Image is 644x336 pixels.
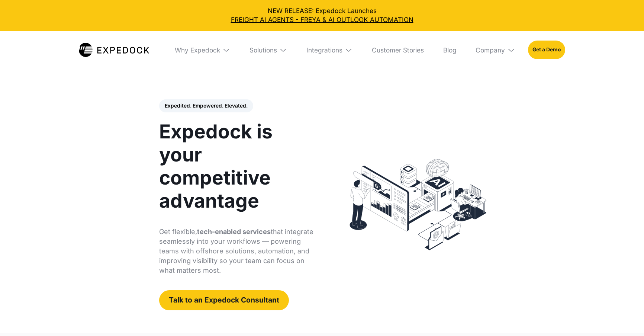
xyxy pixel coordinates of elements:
[159,290,289,310] a: Talk to an Expedock Consultant
[366,31,430,69] a: Customer Stories
[476,46,505,54] div: Company
[197,228,271,236] strong: tech-enabled services
[437,31,463,69] a: Blog
[306,46,342,54] div: Integrations
[6,15,638,24] a: FREIGHT AI AGENTS - FREYA & AI OUTLOOK AUTOMATION
[249,46,277,54] div: Solutions
[175,46,220,54] div: Why Expedock
[159,120,315,212] h1: Expedock is your competitive advantage
[159,227,315,275] p: Get flexible, that integrate seamlessly into your workflows — powering teams with offshore soluti...
[528,41,565,59] a: Get a Demo
[6,6,638,24] div: NEW RELEASE: Expedock Launches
